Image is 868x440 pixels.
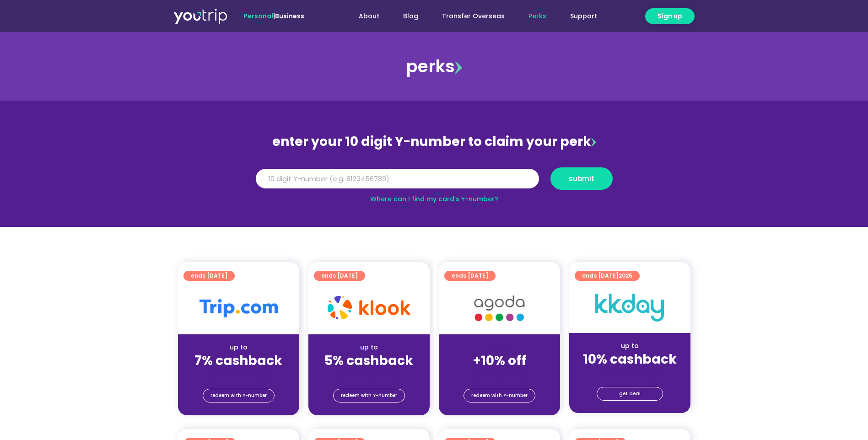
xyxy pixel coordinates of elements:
[314,271,365,281] a: ends [DATE]
[316,369,422,379] div: (for stays only)
[256,169,539,189] input: 10 digit Y-number (e.g. 8123456789)
[210,389,267,402] span: redeem with Y-number
[185,343,292,352] div: up to
[370,194,498,204] a: Where can I find my card’s Y-number?
[341,389,397,402] span: redeem with Y-number
[583,350,677,368] strong: 10% cashback
[597,387,663,401] a: get deal
[619,387,641,400] span: get deal
[658,11,682,21] span: Sign up
[446,369,553,379] div: (for stays only)
[582,271,632,281] span: ends [DATE]
[471,389,528,402] span: redeem with Y-number
[569,175,594,182] span: submit
[324,352,413,370] strong: 5% cashback
[183,271,235,281] a: ends [DATE]
[645,8,695,24] a: Sign up
[243,11,304,21] span: |
[491,343,508,352] span: up to
[203,389,275,402] a: redeem with Y-number
[577,368,683,377] div: (for stays only)
[243,11,273,21] span: Personal
[251,130,617,154] div: enter your 10 digit Y-number to claim your perk
[517,8,558,25] a: Perks
[550,167,613,190] button: submit
[464,389,535,402] a: redeem with Y-number
[452,271,488,281] span: ends [DATE]
[444,271,496,281] a: ends [DATE]
[316,343,422,352] div: up to
[558,8,609,25] a: Support
[185,369,292,379] div: (for stays only)
[430,8,517,25] a: Transfer Overseas
[256,167,613,197] form: Y Number
[347,8,391,25] a: About
[191,271,227,281] span: ends [DATE]
[473,352,526,370] strong: +10% off
[333,389,405,402] a: redeem with Y-number
[619,272,632,279] span: 2025
[575,271,640,281] a: ends [DATE]2025
[577,341,683,351] div: up to
[321,271,358,281] span: ends [DATE]
[329,8,609,25] nav: Menu
[275,11,304,21] a: Business
[391,8,430,25] a: Blog
[194,352,282,370] strong: 7% cashback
